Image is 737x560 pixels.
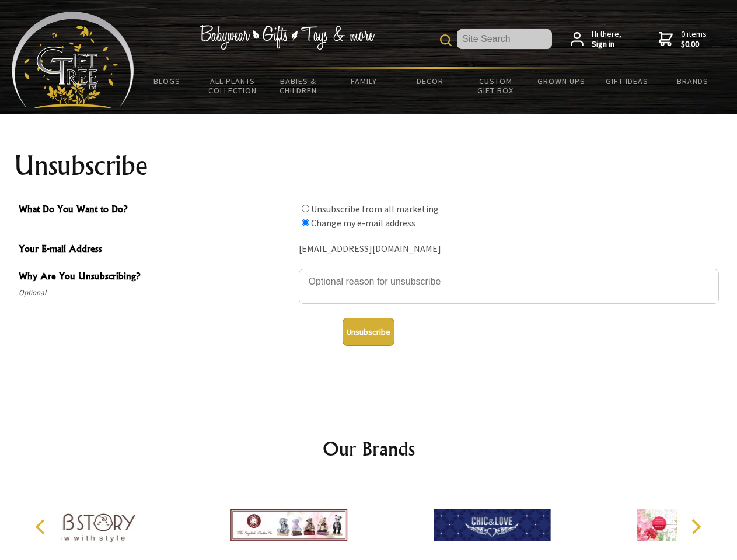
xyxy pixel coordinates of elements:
[200,69,266,103] a: All Plants Collection
[302,219,309,226] input: What Do You Want to Do?
[12,12,134,108] img: Babyware - Gifts - Toys and more...
[528,69,594,93] a: Grown Ups
[681,29,707,50] span: 0 items
[463,69,529,103] a: Custom Gift Box
[29,514,55,540] button: Previous
[311,203,439,215] label: Unsubscribe from all marketing
[331,69,397,93] a: Family
[592,39,621,50] strong: Sign in
[19,286,293,300] span: Optional
[19,202,293,219] span: What Do You Want to Do?
[343,318,394,346] button: Unsubscribe
[592,29,621,50] span: Hi there,
[19,242,293,258] span: Your E-mail Address
[440,34,452,46] img: product search
[299,240,719,258] div: [EMAIL_ADDRESS][DOMAIN_NAME]
[299,269,719,304] textarea: Why Are You Unsubscribing?
[19,269,293,286] span: Why Are You Unsubscribing?
[683,514,708,540] button: Next
[311,217,415,229] label: Change my e-mail address
[660,69,726,93] a: Brands
[23,435,714,463] h2: Our Brands
[14,152,724,180] h1: Unsubscribe
[266,69,331,103] a: Babies & Children
[134,69,200,93] a: BLOGS
[457,29,552,49] input: Site Search
[397,69,463,93] a: Decor
[302,205,309,212] input: What Do You Want to Do?
[200,25,375,50] img: Babywear - Gifts - Toys & more
[594,69,660,93] a: Gift Ideas
[571,29,621,50] a: Hi there,Sign in
[681,39,707,50] strong: $0.00
[659,29,707,50] a: 0 items$0.00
